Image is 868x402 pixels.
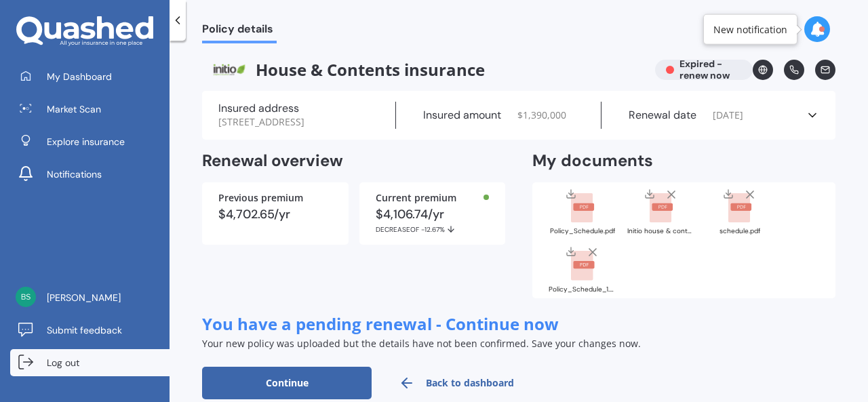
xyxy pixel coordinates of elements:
[218,115,304,129] span: [STREET_ADDRESS]
[218,208,332,220] div: $4,702.65/yr
[47,356,79,369] span: Log out
[202,22,277,41] span: Policy details
[202,150,505,172] h2: Renewal overview
[47,135,125,148] span: Explore insurance
[549,228,616,235] div: Policy_Schedule.pdf
[47,323,122,337] span: Submit feedback
[10,349,170,376] a: Log out
[423,108,501,122] label: Insured amount
[202,60,644,80] span: House & Contents insurance
[376,208,490,234] div: $4,106.74/yr
[549,286,616,293] div: Policy_Schedule_1.pdf
[517,108,566,122] span: $ 1,390,000
[202,367,372,399] button: Continue
[376,225,421,234] span: DECREASE OF
[10,317,170,344] a: Submit feedback
[218,102,299,115] label: Insured address
[532,150,653,172] h2: My documents
[713,108,743,122] span: [DATE]
[202,337,641,350] span: Your new policy was uploaded but the details have not been confirmed. Save your changes now.
[202,60,256,80] img: Initio.webp
[47,167,102,181] span: Notifications
[629,108,696,122] label: Renewal date
[16,287,36,307] img: 81a321af44bd81f42767198a68963383
[10,63,170,90] a: My Dashboard
[10,284,170,311] a: [PERSON_NAME]
[218,193,332,203] div: Previous premium
[47,70,112,83] span: My Dashboard
[10,96,170,123] a: Market Scan
[372,367,541,399] a: Back to dashboard
[10,128,170,155] a: Explore insurance
[202,313,559,335] span: You have a pending renewal - Continue now
[421,225,445,234] span: -12.67%
[706,228,774,235] div: schedule.pdf
[47,291,121,304] span: [PERSON_NAME]
[627,228,695,235] div: Initio house & contents.pdf
[713,22,787,36] div: New notification
[376,193,490,203] div: Current premium
[10,161,170,188] a: Notifications
[47,102,101,116] span: Market Scan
